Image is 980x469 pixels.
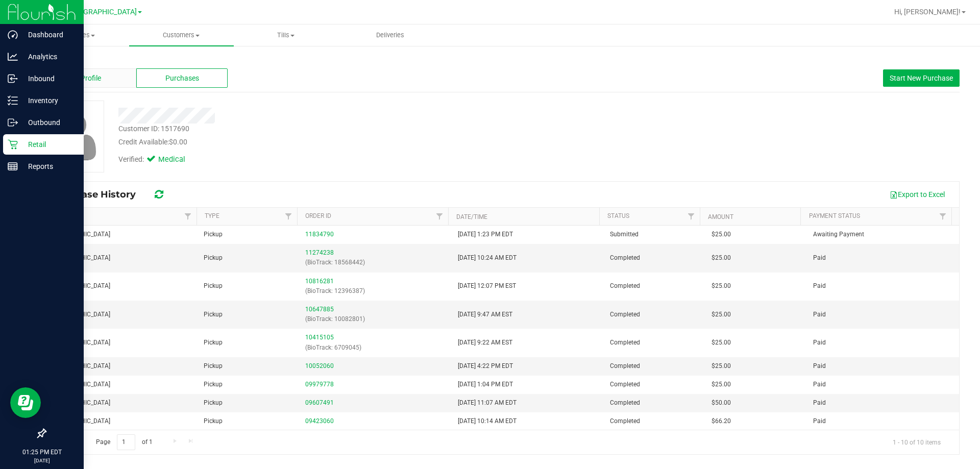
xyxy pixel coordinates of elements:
span: $25.00 [712,310,731,319]
span: Completed [610,310,640,319]
a: 10415105 [305,334,334,341]
inline-svg: Outbound [8,117,18,128]
a: 10647885 [305,306,334,313]
span: $25.00 [712,281,731,291]
a: Deliveries [338,24,443,46]
inline-svg: Inventory [8,95,18,106]
span: Awaiting Payment [813,230,864,239]
button: Start New Purchase [883,69,960,87]
span: $66.20 [712,416,731,426]
p: Inventory [18,94,79,107]
a: 09423060 [305,417,334,425]
p: (BioTrack: 6709045) [305,343,445,353]
span: Pickup [204,253,223,263]
inline-svg: Inbound [8,73,18,84]
inline-svg: Analytics [8,52,18,62]
span: Pickup [204,338,223,348]
div: Credit Available: [118,137,568,147]
p: Analytics [18,51,79,63]
p: (BioTrack: 12396387) [305,286,445,296]
span: Paid [813,380,826,389]
p: [DATE] [5,457,79,464]
a: Status [607,212,629,219]
a: 10816281 [305,278,334,285]
a: Filter [280,208,297,225]
span: Paid [813,416,826,426]
a: Filter [180,208,197,225]
iframe: Resource center [10,387,41,418]
p: Outbound [18,116,79,129]
span: Paid [813,281,826,291]
p: Reports [18,160,79,172]
span: Purchases [165,73,199,84]
span: [DATE] 1:23 PM EDT [458,230,513,239]
a: 09607491 [305,399,334,406]
span: Deliveries [362,31,418,40]
span: Medical [158,154,199,165]
a: Payment Status [809,212,860,219]
a: Type [205,212,219,219]
a: Customers [129,24,234,46]
a: 11834790 [305,231,334,238]
span: $0.00 [169,138,187,146]
span: Paid [813,310,826,319]
span: Tills [234,31,338,40]
inline-svg: Reports [8,161,18,171]
button: Export to Excel [883,186,951,203]
p: Dashboard [18,29,79,41]
span: $25.00 [712,338,731,348]
span: [DATE] 4:22 PM EDT [458,361,513,371]
span: $25.00 [712,380,731,389]
span: Completed [610,338,640,348]
span: [DATE] 12:07 PM EST [458,281,516,291]
span: [DATE] 1:04 PM EDT [458,380,513,389]
a: Order ID [305,212,331,219]
p: Retail [18,138,79,151]
span: $25.00 [712,361,731,371]
span: [DATE] 10:14 AM EDT [458,416,517,426]
span: Pickup [204,230,223,239]
span: Completed [610,253,640,263]
a: Filter [683,208,700,225]
span: Completed [610,361,640,371]
a: Filter [935,208,951,225]
span: 1 - 10 of 10 items [885,434,949,450]
input: 1 [117,434,135,450]
span: Start New Purchase [890,74,953,82]
span: [DATE] 11:07 AM EDT [458,398,517,408]
span: Completed [610,281,640,291]
span: Completed [610,416,640,426]
span: $50.00 [712,398,731,408]
span: Pickup [204,281,223,291]
span: Pickup [204,416,223,426]
p: Inbound [18,72,79,85]
p: 01:25 PM EDT [5,448,79,457]
span: Hi, [PERSON_NAME]! [894,8,961,16]
span: [DATE] 9:22 AM EST [458,338,512,348]
span: Pickup [204,361,223,371]
span: Page of 1 [87,434,161,450]
span: Submitted [610,230,639,239]
a: Tills [234,24,338,46]
p: (BioTrack: 10082801) [305,314,445,324]
a: 10052060 [305,362,334,369]
a: Date/Time [456,213,487,220]
p: (BioTrack: 18568442) [305,258,445,267]
a: 09979778 [305,381,334,388]
span: Profile [81,73,101,84]
span: Customers [129,31,234,40]
span: Paid [813,338,826,348]
a: Amount [708,213,733,220]
span: Completed [610,380,640,389]
div: Verified: [118,154,199,165]
span: $25.00 [712,230,731,239]
span: Pickup [204,380,223,389]
span: Paid [813,253,826,263]
span: [DATE] 10:24 AM EDT [458,253,517,263]
span: Pickup [204,398,223,408]
div: Customer ID: 1517690 [118,124,189,134]
span: Paid [813,398,826,408]
inline-svg: Dashboard [8,30,18,40]
inline-svg: Retail [8,139,18,150]
span: [GEOGRAPHIC_DATA] [67,8,137,16]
